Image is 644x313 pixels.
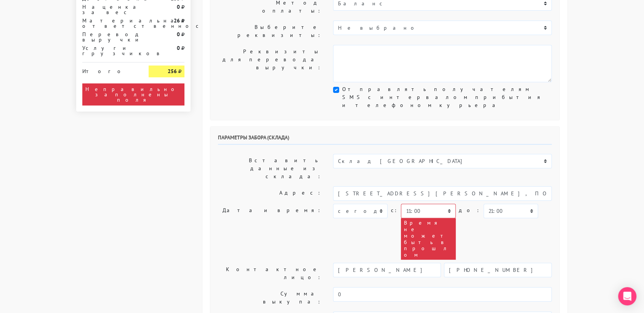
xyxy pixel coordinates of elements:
[77,45,143,56] div: Услуги грузчиков
[168,68,177,75] strong: 256
[218,134,552,145] h6: Параметры забора (склада)
[212,186,327,201] label: Адрес:
[177,31,180,38] strong: 0
[174,17,180,24] strong: 26
[177,45,180,51] strong: 0
[77,4,143,15] div: Наценка за вес
[333,263,441,277] input: Имя
[82,83,184,105] div: Неправильно заполнены поля
[177,3,180,10] strong: 0
[77,32,143,42] div: Перевод выручки
[212,204,327,260] label: Дата и время:
[212,154,327,183] label: Вставить данные из склада:
[459,204,481,217] label: до:
[342,85,552,109] label: Отправлять получателям SMS с интервалом прибытия и телефоном курьера
[212,263,327,284] label: Контактное лицо:
[212,21,327,42] label: Выберите реквизиты:
[82,65,137,74] div: Итого
[618,287,636,305] div: Open Intercom Messenger
[444,263,552,277] input: Телефон
[77,18,143,29] div: Материальная ответственность
[212,287,327,308] label: Сумма выкупа:
[391,204,398,217] label: c:
[401,218,455,260] div: Время не может быть в прошлом
[212,45,327,82] label: Реквизиты для перевода выручки:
